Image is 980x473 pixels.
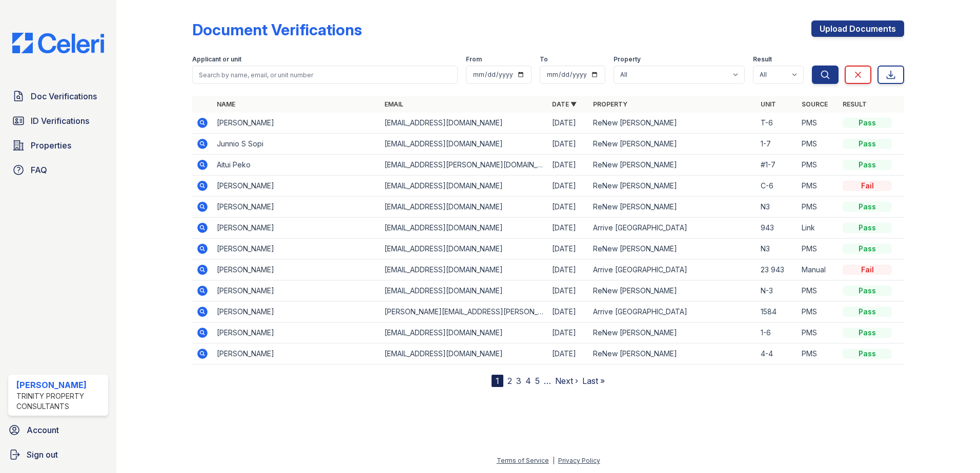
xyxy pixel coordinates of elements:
[27,424,59,436] span: Account
[843,160,892,170] div: Pass
[548,239,589,260] td: [DATE]
[31,115,89,127] span: ID Verifications
[548,113,589,134] td: [DATE]
[555,376,578,386] a: Next ›
[843,100,867,108] a: Result
[380,197,548,218] td: [EMAIL_ADDRESS][DOMAIN_NAME]
[535,376,540,386] a: 5
[8,160,108,180] a: FAQ
[798,302,839,322] td: PMS
[757,260,798,281] td: 23 943
[757,239,798,260] td: N3
[192,66,458,84] input: Search by name, email, or unit number
[548,281,589,302] td: [DATE]
[843,118,892,128] div: Pass
[8,135,108,156] a: Properties
[757,322,798,343] td: 1-6
[380,260,548,281] td: [EMAIL_ADDRESS][DOMAIN_NAME]
[798,343,839,364] td: PMS
[16,379,104,391] div: [PERSON_NAME]
[213,343,380,364] td: [PERSON_NAME]
[757,302,798,322] td: 1584
[589,281,757,302] td: ReNew [PERSON_NAME]
[757,197,798,218] td: N3
[507,376,512,386] a: 2
[593,100,627,108] a: Property
[380,134,548,155] td: [EMAIL_ADDRESS][DOMAIN_NAME]
[843,223,892,233] div: Pass
[548,343,589,364] td: [DATE]
[558,457,600,464] a: Privacy Policy
[548,322,589,343] td: [DATE]
[380,281,548,302] td: [EMAIL_ADDRESS][DOMAIN_NAME]
[798,218,839,239] td: Link
[544,375,551,387] span: …
[757,281,798,302] td: N-3
[802,100,828,108] a: Source
[213,155,380,176] td: Aitui Peko
[525,376,531,386] a: 4
[516,376,521,386] a: 3
[380,322,548,343] td: [EMAIL_ADDRESS][DOMAIN_NAME]
[192,20,362,39] div: Document Verifications
[213,302,380,322] td: [PERSON_NAME]
[8,86,108,106] a: Doc Verifications
[380,239,548,260] td: [EMAIL_ADDRESS][DOMAIN_NAME]
[497,457,549,464] a: Terms of Service
[466,55,482,63] label: From
[384,100,403,108] a: Email
[589,197,757,218] td: ReNew [PERSON_NAME]
[380,343,548,364] td: [EMAIL_ADDRESS][DOMAIN_NAME]
[589,113,757,134] td: ReNew [PERSON_NAME]
[589,322,757,343] td: ReNew [PERSON_NAME]
[843,202,892,212] div: Pass
[589,343,757,364] td: ReNew [PERSON_NAME]
[843,328,892,338] div: Pass
[798,239,839,260] td: PMS
[380,302,548,322] td: [PERSON_NAME][EMAIL_ADDRESS][PERSON_NAME][DOMAIN_NAME]
[798,155,839,176] td: PMS
[757,134,798,155] td: 1-7
[16,391,104,412] div: Trinity Property Consultants
[31,139,71,152] span: Properties
[217,100,235,108] a: Name
[380,113,548,134] td: [EMAIL_ADDRESS][DOMAIN_NAME]
[757,176,798,197] td: C-6
[213,176,380,197] td: [PERSON_NAME]
[761,100,776,108] a: Unit
[8,111,108,131] a: ID Verifications
[614,55,641,63] label: Property
[213,239,380,260] td: [PERSON_NAME]
[213,260,380,281] td: [PERSON_NAME]
[213,197,380,218] td: [PERSON_NAME]
[589,260,757,281] td: Arrive [GEOGRAPHIC_DATA]
[213,113,380,134] td: [PERSON_NAME]
[798,113,839,134] td: PMS
[4,444,112,465] a: Sign out
[798,134,839,155] td: PMS
[540,55,548,63] label: To
[798,197,839,218] td: PMS
[757,113,798,134] td: T-6
[380,155,548,176] td: [EMAIL_ADDRESS][PERSON_NAME][DOMAIN_NAME]
[31,90,97,102] span: Doc Verifications
[589,155,757,176] td: ReNew [PERSON_NAME]
[548,155,589,176] td: [DATE]
[548,218,589,239] td: [DATE]
[843,181,892,191] div: Fail
[4,33,112,53] img: CE_Logo_Blue-a8612792a0a2168367f1c8372b55b34899dd931a85d93a1a3d3e32e68fde9ad4.png
[4,420,112,440] a: Account
[798,281,839,302] td: PMS
[548,176,589,197] td: [DATE]
[843,307,892,317] div: Pass
[380,176,548,197] td: [EMAIL_ADDRESS][DOMAIN_NAME]
[757,155,798,176] td: #1-7
[811,20,904,37] a: Upload Documents
[548,197,589,218] td: [DATE]
[798,322,839,343] td: PMS
[843,265,892,275] div: Fail
[213,322,380,343] td: [PERSON_NAME]
[548,134,589,155] td: [DATE]
[548,302,589,322] td: [DATE]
